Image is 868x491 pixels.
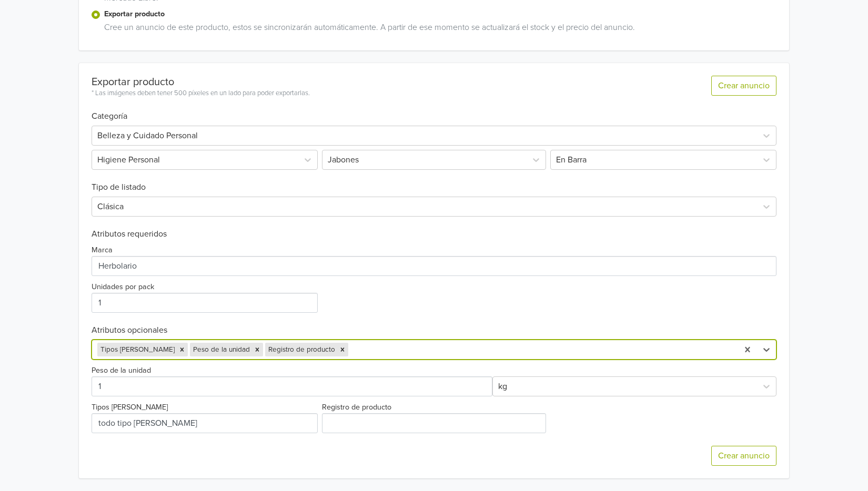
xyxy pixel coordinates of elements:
[97,343,176,356] div: Tipos [PERSON_NAME]
[176,343,188,356] div: Remove Tipos de piel
[711,446,776,466] button: Crear anuncio
[190,343,251,356] div: Peso de la unidad
[92,170,776,192] h6: Tipo de listado
[92,281,154,293] label: Unidades por pack
[92,402,168,413] label: Tipos [PERSON_NAME]
[92,88,310,99] div: * Las imágenes deben tener 500 píxeles en un lado para poder exportarlas.
[92,325,776,335] h6: Atributos opcionales
[92,76,310,88] div: Exportar producto
[251,343,263,356] div: Remove Peso de la unidad
[711,76,776,96] button: Crear anuncio
[337,343,348,356] div: Remove Registro de producto
[92,365,151,376] label: Peso de la unidad
[265,343,337,356] div: Registro de producto
[322,402,391,413] label: Registro de producto
[92,229,776,239] h6: Atributos requeridos
[92,99,776,121] h6: Categoría
[104,8,776,20] label: Exportar producto
[100,21,776,38] div: Cree un anuncio de este producto, estos se sincronizarán automáticamente. A partir de ese momento...
[92,244,113,256] label: Marca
